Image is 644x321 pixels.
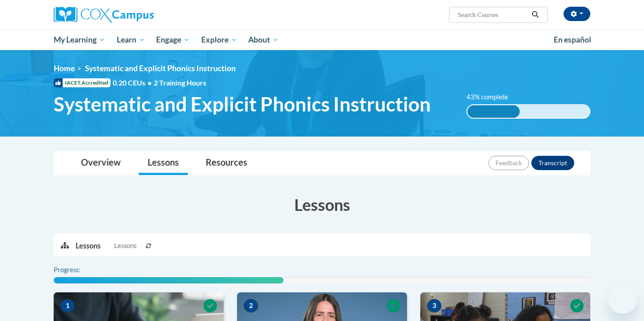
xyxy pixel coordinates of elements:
[195,30,243,50] a: Explore
[117,34,145,45] span: Learn
[114,241,136,251] span: Lessons
[113,78,154,88] span: 0.20 CEUs
[608,285,637,314] iframe: Button to launch messaging window
[54,265,105,275] label: Progress:
[154,78,206,87] span: 2 Training Hours
[60,299,75,312] span: 1
[54,64,75,73] a: Home
[197,151,256,175] a: Resources
[548,30,597,49] a: En español
[531,156,574,170] button: Transcript
[243,30,285,50] a: About
[111,30,151,50] a: Learn
[554,35,591,44] span: En español
[488,156,529,170] button: Feedback
[139,151,188,175] a: Lessons
[563,7,590,21] button: Account Settings
[54,7,154,23] img: Cox Campus
[244,299,258,312] span: 2
[457,9,529,20] input: Search Courses
[54,34,105,45] span: My Learning
[72,151,130,175] a: Overview
[40,30,604,50] div: Main menu
[76,241,101,251] p: Lessons
[156,34,190,45] span: Engage
[85,64,236,73] span: Systematic and Explicit Phonics Instruction
[48,30,111,50] a: My Learning
[427,299,441,312] span: 3
[150,30,195,50] a: Engage
[54,7,224,23] a: Cox Campus
[54,92,431,116] span: Systematic and Explicit Phonics Instruction
[54,78,110,87] span: IACET Accredited
[54,193,590,216] h3: Lessons
[248,34,279,45] span: About
[148,78,152,87] span: •
[529,9,542,20] button: Search
[201,34,237,45] span: Explore
[467,105,520,118] div: 43% complete
[466,92,518,102] label: 43% complete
